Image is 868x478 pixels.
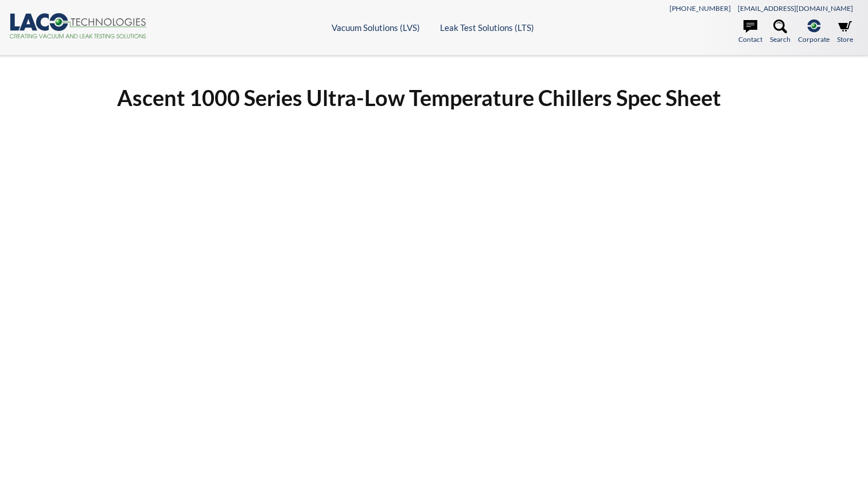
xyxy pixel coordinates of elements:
[798,34,830,45] span: Corporate
[117,84,751,112] h1: Ascent 1000 Series Ultra-Low Temperature Chillers Spec Sheet
[332,22,420,33] a: Vacuum Solutions (LVS)
[837,19,853,45] a: Store
[440,22,534,33] a: Leak Test Solutions (LTS)
[738,4,853,13] a: [EMAIL_ADDRESS][DOMAIN_NAME]
[670,4,731,13] a: [PHONE_NUMBER]
[770,19,791,45] a: Search
[738,19,762,45] a: Contact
